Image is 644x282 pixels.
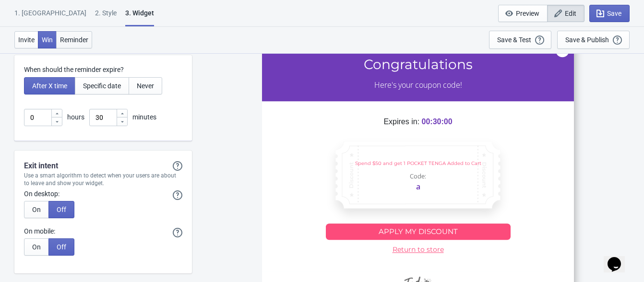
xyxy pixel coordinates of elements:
button: On [24,201,49,218]
button: Off [48,201,74,218]
button: Save [589,5,630,22]
button: On [24,238,49,256]
button: Reminder [56,31,92,48]
button: Edit [547,5,584,22]
span: On [32,243,41,251]
span: Save [607,10,621,17]
div: Save & Publish [565,36,609,44]
button: After X time [24,77,75,94]
label: On mobile: [24,226,55,236]
button: Preview [498,5,548,22]
button: Save & Publish [557,31,630,49]
span: Specific date [83,82,121,90]
div: Use a smart algorithm to detect when your users are about to leave and show your widget. [14,172,192,187]
span: minutes [132,113,156,121]
span: hours [67,113,84,121]
div: 1. [GEOGRAPHIC_DATA] [14,8,86,25]
span: On [32,206,41,213]
div: Exit intent [14,160,192,172]
button: Save & Test [489,31,551,49]
span: Edit [565,10,576,17]
span: Never [137,82,154,90]
span: Win [42,36,53,44]
span: Reminder [60,36,88,44]
span: Preview [516,10,539,17]
span: After X time [32,82,67,90]
span: Invite [18,36,35,44]
span: Off [57,243,66,251]
div: Save & Test [497,36,531,44]
label: On desktop: [24,189,60,199]
button: Specific date [75,77,129,94]
div: 3. Widget [125,8,154,26]
span: Off [57,206,66,213]
button: Invite [14,31,38,48]
button: Off [48,238,74,256]
button: Win [38,31,57,48]
iframe: chat widget [604,244,634,272]
div: 2 . Style [95,8,117,25]
p: When should the reminder expire? [24,65,182,75]
button: Never [129,77,162,94]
